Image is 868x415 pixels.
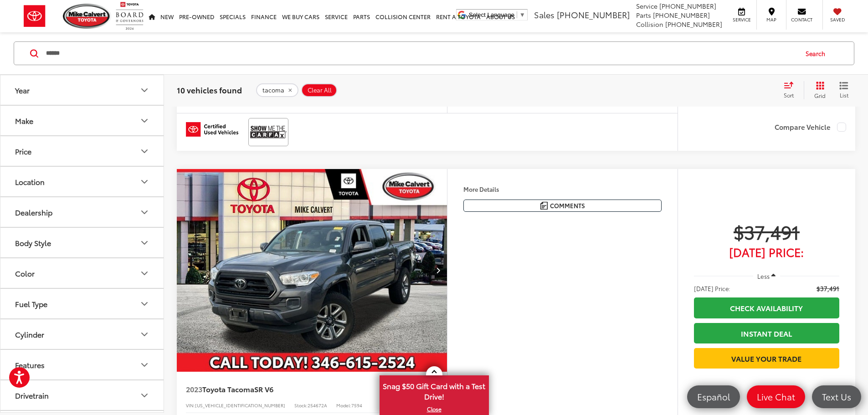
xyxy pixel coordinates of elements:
span: Map [761,16,781,23]
span: Live Chat [752,391,800,402]
div: Fuel Type [15,299,47,308]
div: Make [15,116,33,125]
span: Service [636,1,657,10]
a: Español [687,385,740,408]
a: Text Us [812,385,861,408]
span: Contact [791,16,812,23]
button: MakeMake [0,106,164,135]
span: Sales [534,9,555,20]
img: View CARFAX report [250,120,287,144]
label: Compare Vehicle [775,123,846,132]
span: Español [693,391,734,402]
button: CylinderCylinder [0,319,164,349]
div: Year [15,86,30,94]
div: Cylinder [15,330,44,338]
span: 7594 [351,402,362,409]
button: PricePrice [0,136,164,166]
button: YearYear [0,75,164,105]
span: [US_VEHICLE_IDENTIFICATION_NUMBER] [195,402,285,409]
span: [DATE] Price: [694,284,730,293]
input: Search by Make, Model, or Keyword [45,42,797,64]
button: Fuel TypeFuel Type [0,289,164,318]
a: 2023 Toyota Tacoma SR V62023 Toyota Tacoma SR V62023 Toyota Tacoma SR V62023 Toyota Tacoma SR V6 [176,169,448,372]
div: Body Style [15,238,51,247]
button: remove tacoma [256,83,298,97]
div: Dealership [15,208,52,216]
span: Model: [336,402,351,409]
button: Grid View [804,81,832,99]
div: Make [139,115,150,126]
button: Body StyleBody Style [0,228,164,257]
span: [PHONE_NUMBER] [653,10,710,20]
span: [DATE] Price: [694,247,839,256]
button: Clear All [301,83,337,97]
span: VIN: [186,402,195,409]
div: 2023 Toyota Tacoma SR V6 0 [176,169,448,372]
span: Service [731,16,752,23]
button: Select sort value [779,81,804,99]
button: LocationLocation [0,167,164,196]
span: Clear All [308,87,332,94]
div: Drivetrain [139,390,150,401]
button: Less [753,268,781,284]
div: Price [15,147,31,155]
span: Grid [814,92,826,99]
span: Stock: [294,402,308,409]
span: [PHONE_NUMBER] [659,1,716,10]
button: FeaturesFeatures [0,350,164,379]
div: Year [139,85,150,96]
span: Sort [784,91,794,99]
span: 254672A [308,402,327,409]
div: Price [139,146,150,157]
button: DrivetrainDrivetrain [0,380,164,410]
span: 2023 [186,384,202,394]
div: Color [139,268,150,279]
div: Dealership [139,207,150,218]
div: Location [139,176,150,187]
button: ColorColor [0,258,164,288]
img: Comments [540,202,548,210]
span: 10 vehicles found [177,84,242,95]
div: Drivetrain [15,391,49,400]
button: List View [832,81,855,99]
div: Color [15,269,35,277]
span: Snag $50 Gift Card with a Test Drive! [380,376,488,404]
span: $37,491 [817,284,839,293]
span: tacoma [262,87,284,94]
div: Features [15,360,45,369]
span: Saved [827,16,847,23]
h4: More Details [463,186,662,192]
span: Parts [636,10,651,20]
div: Fuel Type [139,298,150,309]
button: Comments [463,200,662,212]
span: Collision [636,20,663,29]
img: Toyota Certified Used Vehicles [186,122,238,137]
a: Live Chat [747,385,805,408]
div: Body Style [139,237,150,248]
span: SR V6 [254,384,273,394]
span: List [839,91,848,99]
div: Cylinder [139,329,150,340]
a: Value Your Trade [694,348,839,369]
div: Location [15,177,45,186]
button: DealershipDealership [0,197,164,227]
span: $37,491 [694,220,839,243]
span: [PHONE_NUMBER] [557,9,630,20]
img: 2023 Toyota Tacoma SR V6 [176,169,448,373]
a: 2023Toyota TacomaSR V6 [186,384,406,394]
img: Mike Calvert Toyota [63,4,111,29]
span: Text Us [817,391,856,402]
span: Toyota Tacoma [202,384,254,394]
a: Check Availability [694,297,839,318]
span: [PHONE_NUMBER] [665,20,722,29]
a: Instant Deal [694,323,839,343]
button: Next image [429,254,447,286]
div: Features [139,359,150,370]
span: Comments [550,201,585,210]
span: ▼ [519,11,525,18]
button: Search [797,42,838,65]
span: Less [757,272,770,280]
